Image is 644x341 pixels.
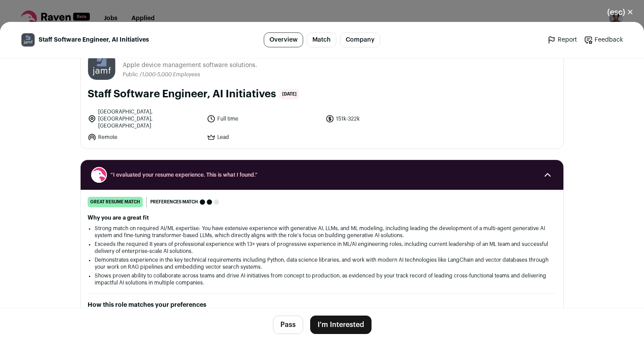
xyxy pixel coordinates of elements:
span: [DATE] [280,89,299,99]
li: Strong match on required AI/ML expertise: You have extensive experience with generative AI, LLMs,... [95,225,549,239]
li: Lead [207,133,321,142]
li: Exceeds the required 8 years of professional experience with 13+ years of progressive experience ... [95,241,549,255]
button: I'm Interested [310,316,372,334]
a: Feedback [584,36,623,44]
div: great resume match [88,197,143,207]
li: / [140,71,200,78]
a: Report [547,36,577,44]
li: Full time [207,108,321,129]
li: Public [123,71,140,78]
h2: How this role matches your preferences [88,301,556,309]
h2: Why you are a great fit [88,214,556,221]
h1: Staff Software Engineer, AI Initiatives [88,87,276,101]
li: Demonstrates experience in the key technical requirements including Python, data science librarie... [95,256,549,270]
a: Company [340,32,380,47]
button: Close modal [597,3,644,22]
span: Preferences match [150,198,198,206]
img: 43c6c8703b39896e111984ec023d5ea05a1168e5614143cb1aee6c250d267bc1.jpg [21,33,35,46]
img: 43c6c8703b39896e111984ec023d5ea05a1168e5614143cb1aee6c250d267bc1.jpg [88,53,115,80]
li: 151k-322k [326,108,439,129]
a: Overview [264,32,303,47]
span: Staff Software Engineer, AI Initiatives [39,36,149,44]
li: Remote [88,133,202,142]
li: [GEOGRAPHIC_DATA], [GEOGRAPHIC_DATA], [GEOGRAPHIC_DATA] [88,108,202,129]
span: 1,000-5,000 Employees [142,72,200,77]
span: Apple device management software solutions. [123,61,257,70]
li: Shows proven ability to collaborate across teams and drive AI initiatives from concept to product... [95,272,549,286]
span: “I evaluated your resume experience. This is what I found.” [110,171,534,178]
a: Match [307,32,336,47]
button: Pass [273,316,303,334]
